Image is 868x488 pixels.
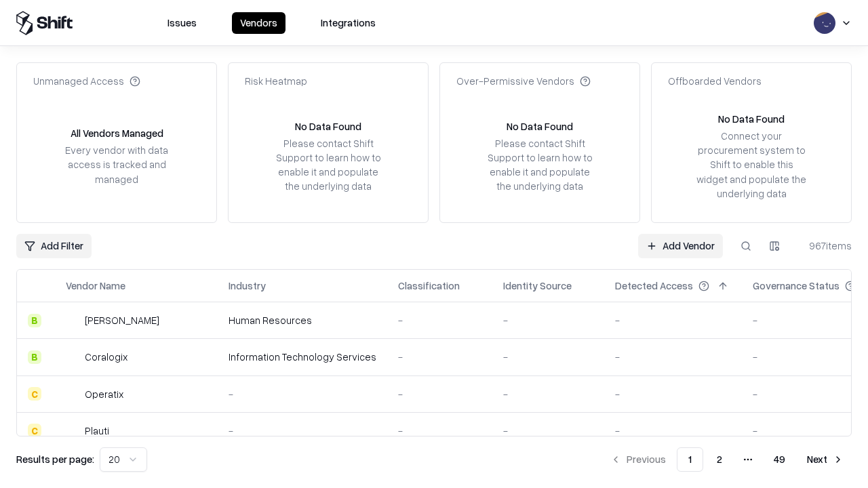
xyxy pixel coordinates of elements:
div: Connect your procurement system to Shift to enable this widget and populate the underlying data [695,129,808,201]
div: No Data Found [507,119,573,134]
div: 967 items [797,239,852,253]
button: Vendors [232,12,285,34]
div: - [398,387,481,401]
div: Information Technology Services [229,350,376,364]
img: Deel [66,314,79,327]
div: Operatix [85,387,123,401]
div: - [398,350,481,364]
div: - [615,424,731,438]
div: - [615,313,731,327]
div: Plauti [85,424,109,438]
div: Unmanaged Access [33,74,140,88]
div: - [229,424,376,438]
button: 1 [677,447,703,472]
div: - [615,387,731,401]
div: - [503,387,593,401]
div: Identity Source [503,279,572,293]
div: Coralogix [85,350,127,364]
button: Next [799,447,852,472]
button: Issues [159,12,205,34]
p: Results per page: [16,452,94,466]
div: - [398,313,481,327]
img: Coralogix [66,350,79,364]
img: Plauti [66,424,79,437]
div: No Data Found [295,119,361,134]
button: Integrations [313,12,384,34]
a: Add Vendor [638,234,723,258]
button: 2 [706,447,733,472]
div: Detected Access [615,279,693,293]
div: B [28,350,41,364]
div: - [503,350,593,364]
img: Operatix [66,387,79,401]
div: All Vendors Managed [71,126,163,140]
div: Classification [398,279,460,293]
div: Offboarded Vendors [668,74,762,88]
div: Every vendor with data access is tracked and managed [60,143,173,186]
button: 49 [763,447,796,472]
div: - [398,424,481,438]
div: Risk Heatmap [245,74,307,88]
div: Governance Status [753,279,840,293]
nav: pagination [602,447,852,472]
div: [PERSON_NAME] [85,313,159,327]
div: Please contact Shift Support to learn how to enable it and populate the underlying data [484,136,596,194]
div: - [615,350,731,364]
div: - [229,387,376,401]
div: B [28,314,41,327]
div: Over-Permissive Vendors [456,74,591,88]
div: Industry [229,279,266,293]
div: Please contact Shift Support to learn how to enable it and populate the underlying data [272,136,384,194]
button: Add Filter [16,234,92,258]
div: - [503,424,593,438]
div: Vendor Name [66,279,125,293]
div: C [28,387,41,401]
div: - [503,313,593,327]
div: Human Resources [229,313,376,327]
div: C [28,424,41,437]
div: No Data Found [718,112,785,126]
